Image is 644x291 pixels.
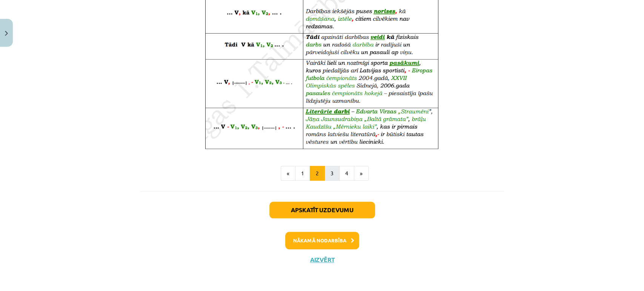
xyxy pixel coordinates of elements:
[308,256,337,263] button: Aizvērt
[140,166,504,181] nav: Page navigation example
[5,31,8,36] img: icon-close-lesson-0947bae3869378f0d4975bcd49f059093ad1ed9edebbc8119c70593378902aed.svg
[310,166,325,181] button: 2
[281,166,295,181] button: «
[354,166,369,181] button: »
[295,166,310,181] button: 1
[285,232,359,249] button: Nākamā nodarbība
[339,166,354,181] button: 4
[324,166,340,181] button: 3
[269,202,375,218] button: Apskatīt uzdevumu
